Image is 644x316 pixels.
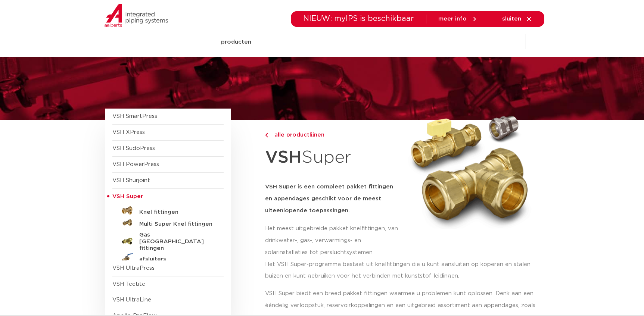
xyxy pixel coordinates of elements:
[139,232,213,252] h5: Gas [GEOGRAPHIC_DATA] fittingen
[406,27,430,57] a: services
[265,181,400,217] h5: VSH Super is een compleet pakket fittingen en appendages geschikt voor de meest uiteenlopende toe...
[502,16,532,22] a: sluiten
[265,259,539,282] p: Het VSH Super-programma bestaat uit knelfittingen die u kunt aansluiten op koperen en stalen buiz...
[112,252,224,264] a: afsluiters
[221,27,470,57] nav: Menu
[112,229,224,252] a: Gas [GEOGRAPHIC_DATA] fittingen
[112,113,157,119] a: VSH SmartPress
[112,129,145,135] a: VSH XPress
[303,15,414,22] span: NIEUW: myIPS is beschikbaar
[112,194,143,199] span: VSH Super
[445,27,470,57] a: over ons
[221,27,251,57] a: producten
[112,162,159,167] a: VSH PowerPress
[112,265,155,271] a: VSH UltraPress
[265,143,400,172] h1: Super
[139,221,213,228] h5: Multi Super Knel fittingen
[112,178,150,183] a: VSH Shurjoint
[502,16,521,22] span: sluiten
[139,209,213,216] h5: Knel fittingen
[270,132,324,138] span: alle productlijnen
[139,256,213,263] h5: afsluiters
[112,146,155,151] a: VSH SudoPress
[266,27,290,57] a: markten
[265,149,302,166] strong: VSH
[112,297,151,303] a: VSH UltraLine
[438,16,467,22] span: meer info
[438,16,478,22] a: meer info
[265,133,268,138] img: chevron-right.svg
[305,27,344,57] a: toepassingen
[265,223,400,259] p: Het meest uitgebreide pakket knelfittingen, van drinkwater-, gas-, verwarmings- en solarinstallat...
[265,131,400,140] a: alle productlijnen
[112,205,224,217] a: Knel fittingen
[112,217,224,229] a: Multi Super Knel fittingen
[508,25,515,59] div: my IPS
[112,281,145,287] a: VSH Tectite
[359,27,391,57] a: downloads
